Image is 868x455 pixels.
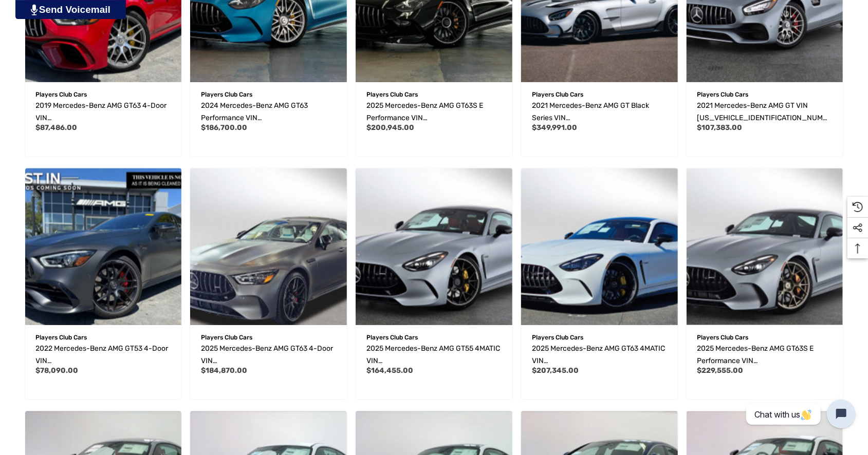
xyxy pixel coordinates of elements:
a: 2025 Mercedes-Benz AMG GT55 4MATIC VIN W1KRJ8AB5SF006319,$164,455.00 [356,168,512,325]
span: 2025 Mercedes-Benz AMG GT63S E Performance VIN [US_VEHICLE_IDENTIFICATION_NUMBER] [366,101,501,147]
a: 2025 Mercedes-Benz AMG GT63 4-Door VIN W1K7X8JB8SV004785,$184,870.00 [190,168,347,325]
span: 2019 Mercedes-Benz AMG GT63 4-Door VIN [US_VEHICLE_IDENTIFICATION_NUMBER] [36,101,171,147]
p: Players Club Cars [366,88,502,101]
img: For Sale 2025 Mercedes-Benz AMG GT63 4MATIC VIN W1KRJ7JB5SF003821 [521,168,678,325]
span: $78,090.00 [36,366,79,375]
span: 2022 Mercedes-Benz AMG GT53 4-Door VIN [US_VEHICLE_IDENTIFICATION_NUMBER] [36,344,171,390]
span: 2025 Mercedes-Benz AMG GT55 4MATIC VIN [US_VEHICLE_IDENTIFICATION_NUMBER] [366,344,501,390]
a: 2024 Mercedes-Benz AMG GT63 Performance VIN W1KRJ7JB1RF001039,$186,700.00 [201,100,336,124]
svg: Top [847,243,868,254]
a: 2025 Mercedes-Benz AMG GT63S E Performance VIN W1KRJ8CB3SF005943,$229,555.00 [687,168,843,325]
span: $349,991.00 [532,123,577,132]
a: 2025 Mercedes-Benz AMG GT63S E Performance VIN W1KRJ8CB3SF005943,$229,555.00 [697,343,833,367]
a: 2021 Mercedes-Benz AMG GT Black Series VIN W1KYJ8BA9MA041804,$349,991.00 [532,100,667,124]
a: 2025 Mercedes-Benz AMG GT55 4MATIC VIN W1KRJ8AB5SF006319,$164,455.00 [366,343,502,367]
a: 2025 Mercedes-Benz AMG GT63 4-Door VIN W1K7X8JB8SV004785,$184,870.00 [201,343,336,367]
span: 2025 Mercedes-Benz AMG GT63 4-Door VIN [US_VEHICLE_IDENTIFICATION_NUMBER] [201,344,336,390]
p: Players Club Cars [36,331,171,344]
p: Players Club Cars [201,331,336,344]
a: 2019 Mercedes-Benz AMG GT63 4-Door VIN WDD7X8JB5KA001446,$87,486.00 [36,100,171,124]
img: For Sale 2025 Mercedes-Benz AMG GT55 4MATIC VIN W1KRJ8AB5SF006319 [356,168,512,325]
a: 2025 Mercedes-Benz AMG GT63 4MATIC VIN W1KRJ7JB5SF003821,$207,345.00 [521,168,678,325]
span: 2025 Mercedes-Benz AMG GT63 4MATIC VIN [US_VEHICLE_IDENTIFICATION_NUMBER] [532,344,667,390]
img: For Sale 2025 Mercedes-Benz AMG GT63 4-Door VIN W1K7X8JB8SV004785 [190,168,347,325]
p: Players Club Cars [697,88,833,101]
span: $200,945.00 [366,123,414,132]
p: Players Club Cars [201,88,336,101]
p: Players Club Cars [532,88,667,101]
svg: Recently Viewed [853,202,863,212]
span: $186,700.00 [201,123,247,132]
img: For Sale 2025 Mercedes-Benz AMG GT63 4MATIC VIN W1KRJ8CB3SF005943 [687,168,843,325]
p: Players Club Cars [366,331,502,344]
p: Players Club Cars [36,88,171,101]
span: $87,486.00 [36,123,78,132]
span: 2021 Mercedes-Benz AMG GT Black Series VIN [US_VEHICLE_IDENTIFICATION_NUMBER] [532,101,667,147]
span: $207,345.00 [532,366,579,375]
p: Players Club Cars [697,331,833,344]
img: For Sale 2022 Mercedes-Benz AMG GT53 4-Door VIN W1K7X6BB1NA052711 [25,168,182,325]
span: 2024 Mercedes-Benz AMG GT63 Performance VIN [US_VEHICLE_IDENTIFICATION_NUMBER] [201,101,336,147]
span: 2021 Mercedes-Benz AMG GT VIN [US_VEHICLE_IDENTIFICATION_NUMBER] [697,101,832,135]
p: Players Club Cars [532,331,667,344]
a: 2022 Mercedes-Benz AMG GT53 4-Door VIN W1K7X6BB1NA052711,$78,090.00 [25,168,182,325]
a: 2025 Mercedes-Benz AMG GT63S E Performance VIN W1KRJ8CB6SF005550,$200,945.00 [366,100,502,124]
span: 2025 Mercedes-Benz AMG GT63S E Performance VIN [US_VEHICLE_IDENTIFICATION_NUMBER] [697,344,832,390]
img: PjwhLS0gR2VuZXJhdG9yOiBHcmF2aXQuaW8gLS0+PHN2ZyB4bWxucz0iaHR0cDovL3d3dy53My5vcmcvMjAwMC9zdmciIHhtb... [31,4,38,15]
span: $164,455.00 [366,366,413,375]
svg: Social Media [853,223,863,233]
a: 2021 Mercedes-Benz AMG GT VIN W1KYJ8CA5MA041801,$107,383.00 [697,100,833,124]
span: $184,870.00 [201,366,247,375]
a: 2022 Mercedes-Benz AMG GT53 4-Door VIN W1K7X6BB1NA052711,$78,090.00 [36,343,171,367]
span: $107,383.00 [697,123,743,132]
span: $229,555.00 [697,366,744,375]
a: 2025 Mercedes-Benz AMG GT63 4MATIC VIN W1KRJ7JB5SF003821,$207,345.00 [532,343,667,367]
